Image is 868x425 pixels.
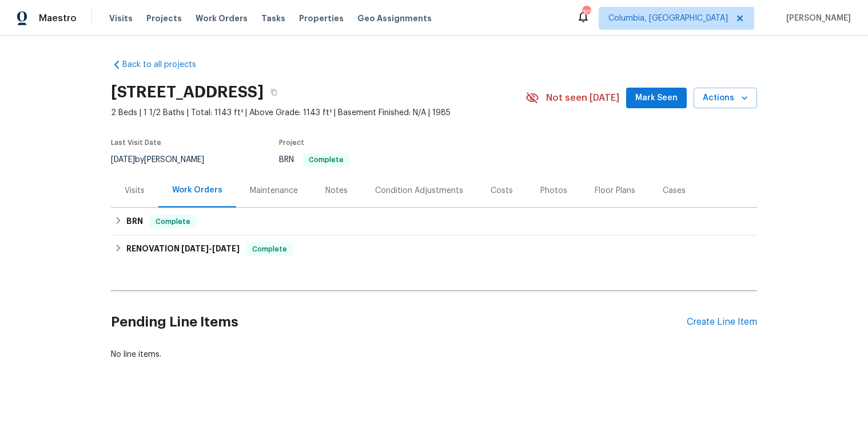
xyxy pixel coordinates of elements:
[111,156,135,164] span: [DATE]
[111,208,757,235] div: BRN Complete
[491,185,513,196] div: Costs
[694,88,757,109] button: Actions
[264,82,284,103] button: Copy Address
[39,13,77,24] span: Maestro
[146,13,182,24] span: Projects
[375,185,463,196] div: Condition Adjustments
[595,185,635,196] div: Floor Plans
[181,245,209,253] span: [DATE]
[126,242,240,256] h6: RENOVATION
[111,296,687,349] h2: Pending Line Items
[608,13,728,24] span: Columbia, [GEOGRAPHIC_DATA]
[279,139,304,146] span: Project
[261,14,285,22] span: Tasks
[125,185,145,196] div: Visits
[663,185,686,196] div: Cases
[299,13,344,24] span: Properties
[703,91,748,105] span: Actions
[126,215,143,229] h6: BRN
[111,139,161,146] span: Last Visit Date
[111,235,757,263] div: RENOVATION [DATE]-[DATE]Complete
[111,107,525,119] span: 2 Beds | 1 1/2 Baths | Total: 1143 ft² | Above Grade: 1143 ft² | Basement Finished: N/A | 1985
[181,245,240,253] span: -
[109,13,133,24] span: Visits
[172,184,222,196] div: Work Orders
[111,153,218,167] div: by [PERSON_NAME]
[635,91,678,105] span: Mark Seen
[111,86,264,98] h2: [STREET_ADDRESS]
[212,245,240,253] span: [DATE]
[626,88,687,109] button: Mark Seen
[151,216,195,227] span: Complete
[546,92,619,104] span: Not seen [DATE]
[540,185,567,196] div: Photos
[325,185,348,196] div: Notes
[582,7,590,18] div: 30
[111,59,221,70] a: Back to all projects
[357,13,432,24] span: Geo Assignments
[304,156,348,163] span: Complete
[248,243,292,255] span: Complete
[687,317,757,328] div: Create Line Item
[111,349,757,360] div: No line items.
[782,13,851,24] span: [PERSON_NAME]
[196,13,248,24] span: Work Orders
[279,156,349,164] span: BRN
[250,185,298,196] div: Maintenance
